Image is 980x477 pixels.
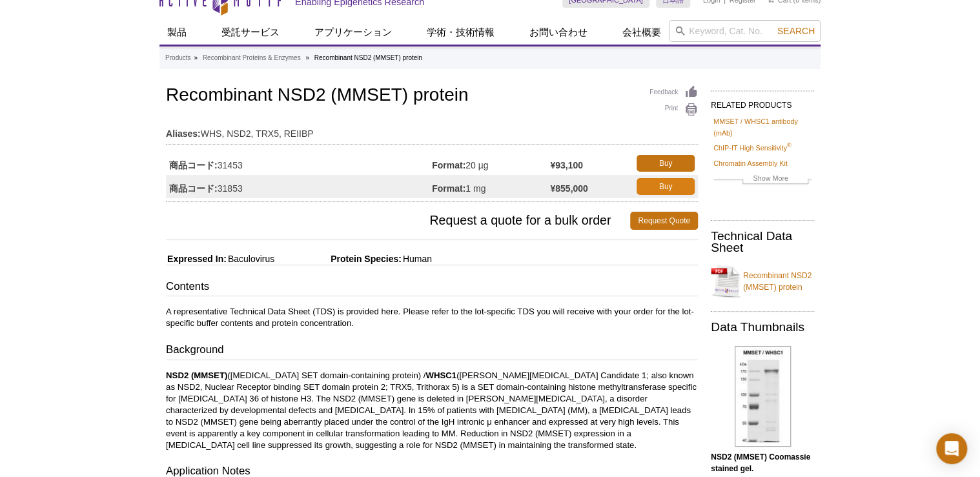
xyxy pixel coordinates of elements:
[432,183,465,194] strong: Format:
[711,90,814,114] h2: RELATED PRODUCTS
[203,52,301,64] a: Recombinant Proteins & Enzymes
[166,370,227,380] strong: NSD2 (MMSET)
[166,212,630,230] span: Request a quote for a bulk order
[550,183,587,194] strong: ¥855,000
[711,321,814,333] h2: Data Thumbnails
[194,54,198,61] li: »
[277,254,402,264] span: Protein Species:
[669,20,821,42] input: Keyword, Cat. No.
[227,254,274,264] span: Baculovirus
[432,175,550,198] td: 1 mg
[166,85,698,107] h1: Recombinant NSD2 (MMSET) protein
[166,279,698,297] h3: Contents
[166,370,698,451] p: ([MEDICAL_DATA] SET domain-containing protein) / ([PERSON_NAME][MEDICAL_DATA] Candidate 1; also k...
[637,178,695,195] a: Buy
[166,175,432,198] td: 31853
[649,85,698,99] a: Feedback
[713,157,788,169] a: Chromatin Assembly Kit
[214,20,287,45] a: 受託サービス
[432,152,550,175] td: 20 µg
[305,54,309,61] li: »
[777,26,815,36] span: Search
[425,370,456,380] strong: WHSC1
[637,155,695,172] a: Buy
[169,159,218,171] strong: 商品コード:
[166,254,227,264] span: Expressed In:
[166,306,698,329] p: A representative Technical Data Sheet (TDS) is provided here. Please refer to the lot-specific TD...
[166,342,698,360] h3: Background
[307,20,400,45] a: アプリケーション
[159,20,194,45] a: 製品
[711,230,814,254] h2: Technical Data Sheet
[787,143,791,149] sup: ®
[402,254,432,264] span: Human
[711,452,810,473] b: NSD2 (MMSET) Coomassie stained gel.
[169,183,218,194] strong: 商品コード:
[166,152,432,175] td: 31453
[711,262,814,301] a: Recombinant NSD2 (MMSET) protein
[713,116,812,139] a: MMSET / WHSC1 antibody (mAb)
[630,212,698,230] a: Request Quote
[314,54,422,61] li: Recombinant NSD2 (MMSET) protein
[936,433,967,464] div: Open Intercom Messenger
[713,172,812,187] a: Show More
[166,120,698,141] td: WHS, NSD2, TRX5, REIIBP
[615,20,669,45] a: 会社概要
[649,103,698,117] a: Print
[166,128,201,139] strong: Aliases:
[713,142,791,154] a: ChIP-IT High Sensitivity®
[735,346,791,447] img: NSD2 (MMSET) Coomassie gel
[550,159,583,171] strong: ¥93,100
[165,52,190,64] a: Products
[432,159,465,171] strong: Format:
[522,20,595,45] a: お問い合わせ
[419,20,502,45] a: 学術・技術情報
[773,25,819,37] button: Search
